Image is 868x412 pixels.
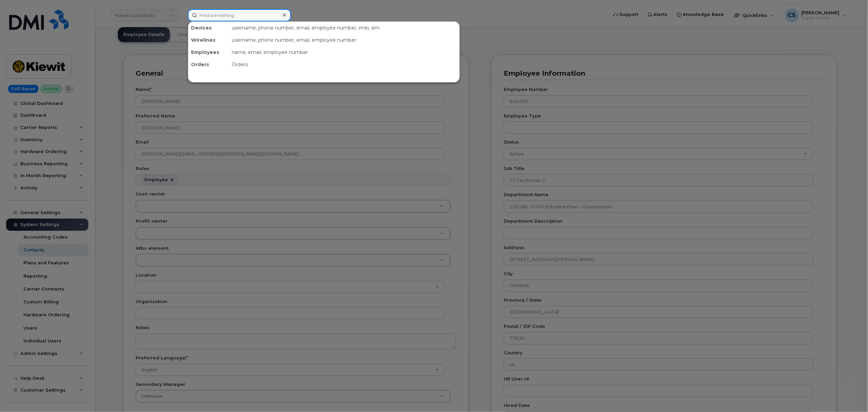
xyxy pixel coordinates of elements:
div: Wirelines [188,34,229,46]
div: name, email, employee number [229,46,459,58]
div: Employees [188,46,229,58]
div: username, phone number, email, employee number, imei, sim [229,22,459,34]
div: Orders [188,58,229,71]
div: Orders [229,58,459,71]
div: username, phone number, email, employee number [229,34,459,46]
div: Devices [188,22,229,34]
input: Find something... [188,9,291,21]
iframe: Messenger Launcher [838,382,863,407]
